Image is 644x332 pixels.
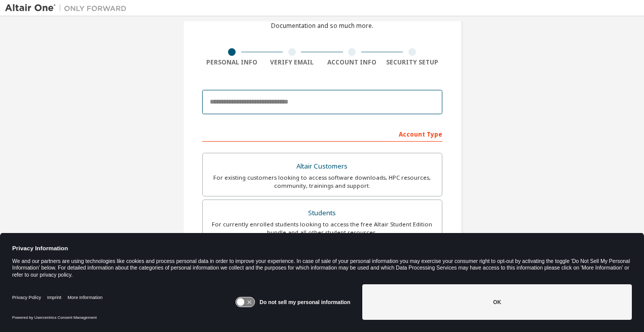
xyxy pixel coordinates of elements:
div: Account Type [202,125,442,142]
div: Students [209,206,436,220]
div: For Free Trials, Licenses, Downloads, Learning & Documentation and so much more. [252,14,393,30]
img: Altair One [5,3,132,13]
div: Altair Customers [209,159,436,174]
div: For existing customers looking to access software downloads, HPC resources, community, trainings ... [209,174,436,190]
div: For currently enrolled students looking to access the free Altair Student Edition bundle and all ... [209,220,436,237]
div: Verify Email [262,58,322,67]
div: Personal Info [202,58,262,67]
div: Account Info [322,58,383,67]
div: Security Setup [382,58,442,67]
